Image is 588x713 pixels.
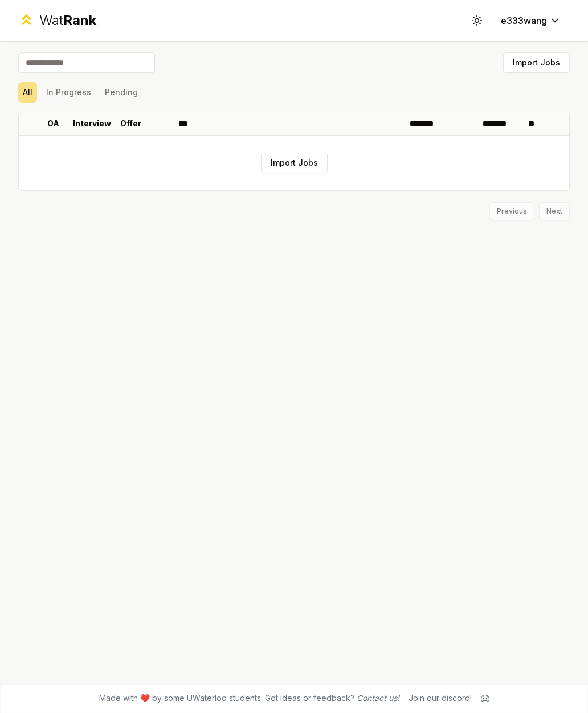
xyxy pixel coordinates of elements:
[357,693,399,703] a: Contact us!
[261,153,328,173] button: Import Jobs
[18,11,96,30] a: WatRank
[63,12,96,28] span: Rank
[73,118,111,129] p: Interview
[47,118,59,129] p: OA
[42,82,96,103] button: In Progress
[409,692,472,704] div: Join our discord!
[100,82,142,103] button: Pending
[503,52,570,73] button: Import Jobs
[120,118,141,129] p: Offer
[18,82,37,103] button: All
[501,14,547,27] span: e333wang
[99,692,399,704] span: Made with ❤️ by some UWaterloo students. Got ideas or feedback?
[492,10,570,31] button: e333wang
[39,11,96,30] div: Wat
